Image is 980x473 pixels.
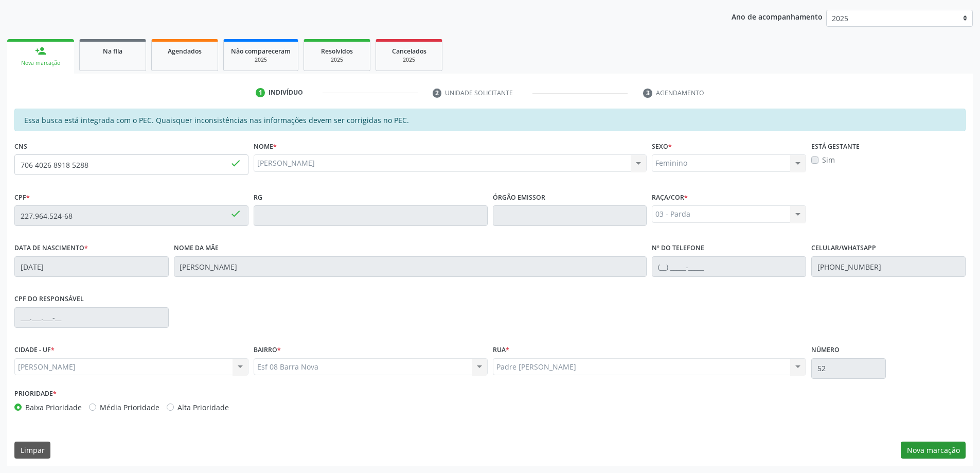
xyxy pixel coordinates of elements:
[14,256,169,277] input: __/__/____
[901,442,966,459] button: Nova marcação
[231,56,291,64] div: 2025
[14,138,27,154] label: CNS
[100,402,159,413] label: Média Prioridade
[811,256,966,277] input: (__) _____-_____
[103,47,122,56] span: Na fila
[14,240,88,256] label: Data de nascimento
[25,402,82,413] label: Baixa Prioridade
[811,138,860,154] label: Está gestante
[14,307,169,328] input: ___.___.___-__
[254,189,262,205] label: RG
[493,342,509,358] label: Rua
[254,342,281,358] label: BAIRRO
[811,342,840,358] label: Número
[14,386,57,402] label: Prioridade
[14,342,55,358] label: CIDADE - UF
[383,56,435,64] div: 2025
[321,47,353,56] span: Resolvidos
[254,138,277,154] label: Nome
[811,240,876,256] label: Celular/WhatsApp
[231,47,291,56] span: Não compareceram
[14,291,84,307] label: CPF do responsável
[269,88,303,97] div: Indivíduo
[822,154,835,165] label: Sim
[652,240,704,256] label: Nº do Telefone
[311,56,363,64] div: 2025
[732,10,823,23] p: Ano de acompanhamento
[168,47,202,56] span: Agendados
[493,189,545,205] label: Órgão emissor
[256,88,265,97] div: 1
[177,402,229,413] label: Alta Prioridade
[652,189,688,205] label: Raça/cor
[174,240,219,256] label: Nome da mãe
[652,138,672,154] label: Sexo
[14,59,67,67] div: Nova marcação
[230,208,241,219] span: done
[652,256,806,277] input: (__) _____-_____
[230,157,241,169] span: done
[392,47,426,56] span: Cancelados
[14,189,30,205] label: CPF
[35,45,46,57] div: person_add
[14,109,966,131] div: Essa busca está integrada com o PEC. Quaisquer inconsistências nas informações devem ser corrigid...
